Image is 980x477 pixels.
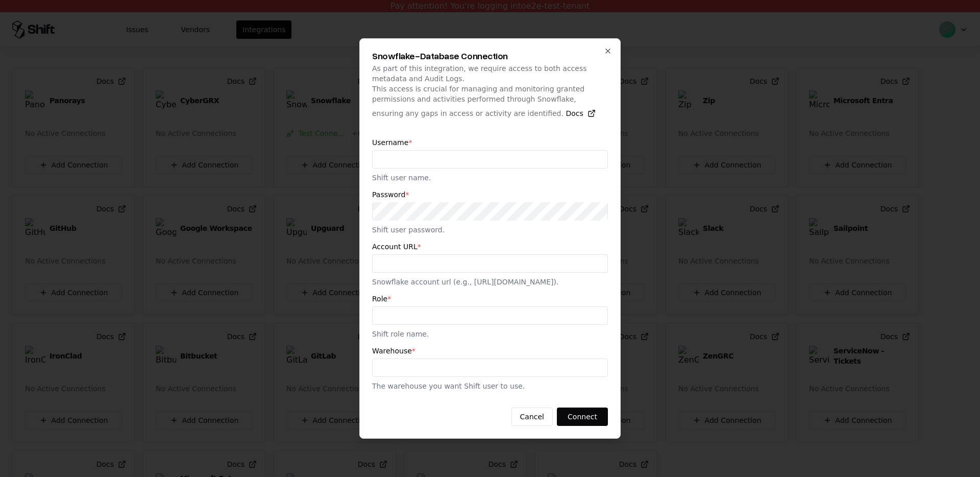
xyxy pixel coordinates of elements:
[372,51,608,60] h2: Snowflake - Database Connection
[372,381,608,391] p: The warehouse you want Shift user to use.
[372,347,608,354] label: Warehouse
[372,243,608,250] label: Account URL
[557,408,608,426] button: Connect
[372,173,608,183] p: Shift user name.
[372,277,608,287] p: Snowflake account url (e.g., [URL][DOMAIN_NAME]).
[372,191,608,198] label: Password
[372,295,608,302] label: Role
[566,104,595,123] button: Docs
[511,408,553,426] button: Cancel
[372,139,608,146] label: Username
[372,63,608,123] p: As part of this integration, we require access to both access metadata and Audit Logs. This acces...
[372,329,608,339] p: Shift role name.
[372,225,608,235] p: Shift user password.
